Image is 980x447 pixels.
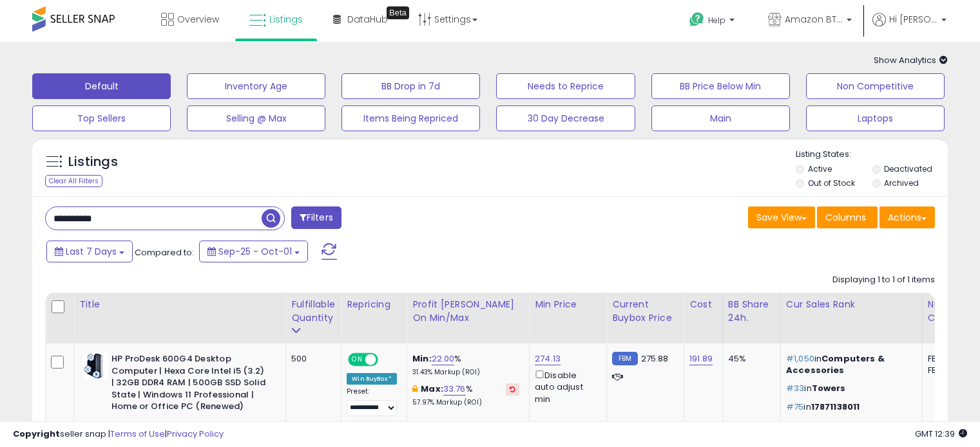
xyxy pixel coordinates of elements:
div: % [412,383,519,407]
div: Repricing [347,298,401,311]
button: Selling @ Max [187,105,325,131]
span: Towers [812,382,846,394]
button: Default [32,73,171,99]
img: 51Qe9HBnDIL._SL40_.jpg [82,353,108,379]
button: BB Price Below Min [651,73,790,99]
div: Fulfillable Quantity [291,298,336,325]
div: Min Price [535,298,601,311]
span: Amazon BTG [785,13,843,26]
div: Num of Comp. [928,298,975,325]
span: Last 7 Days [66,245,117,258]
button: Inventory Age [187,73,325,99]
button: Items Being Repriced [341,105,480,131]
div: Displaying 1 to 1 of 1 items [832,274,935,286]
small: FBM [612,352,637,365]
span: Hi [PERSON_NAME] [889,13,937,26]
b: HP ProDesk 600G4 Desktop Computer | Hexa Core Intel i5 (3.2) | 32GB DDR4 RAM | 500GB SSD Solid St... [111,353,268,416]
label: Deactivated [884,163,932,174]
button: Sep-25 - Oct-01 [199,241,308,262]
button: Save View [748,206,815,228]
div: 500 [291,353,331,365]
div: Win BuyBox * [347,373,397,385]
span: ON [349,354,365,365]
button: Last 7 Days [46,241,133,262]
span: DataHub [347,13,388,26]
button: Main [651,105,790,131]
div: FBA: 1 [928,353,970,365]
span: 17871138011 [811,401,860,413]
a: 274.13 [535,352,561,365]
div: Profit [PERSON_NAME] on Min/Max [412,298,524,325]
p: 57.97% Markup (ROI) [412,398,519,407]
span: Overview [177,13,219,26]
div: Title [79,298,280,311]
b: Max: [421,383,443,395]
div: FBM: 2 [928,365,970,376]
label: Out of Stock [808,178,855,188]
span: 275.88 [641,352,669,365]
span: Help [708,15,725,26]
p: in [786,401,912,413]
div: Disable auto adjust min [535,368,597,405]
a: 22.00 [432,352,455,365]
div: Cur Sales Rank [786,298,917,311]
button: 30 Day Decrease [496,105,635,131]
a: 33.76 [443,383,466,396]
p: 31.43% Markup (ROI) [412,368,519,377]
label: Archived [884,178,919,188]
p: in [786,353,912,376]
p: in [786,383,912,394]
a: Hi [PERSON_NAME] [872,13,946,42]
div: seller snap | | [13,428,224,441]
button: Filters [291,206,341,229]
p: Listing States: [796,149,948,161]
span: Computers & Accessories [786,352,885,376]
span: Listings [269,13,303,26]
div: Tooltip anchor [387,6,409,19]
button: Top Sellers [32,105,171,131]
span: Compared to: [135,246,194,259]
div: Clear All Filters [45,175,102,187]
i: Get Help [689,12,705,28]
button: Non Competitive [806,73,945,99]
button: Laptops [806,105,945,131]
div: Preset: [347,387,397,416]
b: Min: [412,352,432,365]
div: Cost [689,298,717,311]
a: Help [679,2,747,42]
span: #1,050 [786,352,814,365]
button: BB Drop in 7d [341,73,480,99]
button: Actions [879,206,935,228]
a: 191.89 [689,352,713,365]
a: Terms of Use [110,428,165,440]
strong: Copyright [13,428,60,440]
span: Sep-25 - Oct-01 [218,245,292,258]
div: 45% [728,353,771,365]
div: % [412,353,519,377]
span: #75 [786,401,803,413]
span: Columns [825,211,866,224]
label: Active [808,163,832,174]
span: 2025-10-10 12:39 GMT [915,428,967,440]
div: Current Buybox Price [612,298,678,325]
button: Columns [817,206,878,228]
span: Show Analytics [874,54,948,66]
a: Privacy Policy [167,428,224,440]
span: #33 [786,382,804,394]
th: The percentage added to the cost of goods (COGS) that forms the calculator for Min & Max prices. [407,293,530,343]
div: BB Share 24h. [728,298,775,325]
span: OFF [376,354,397,365]
button: Needs to Reprice [496,73,635,99]
h5: Listings [68,153,118,171]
